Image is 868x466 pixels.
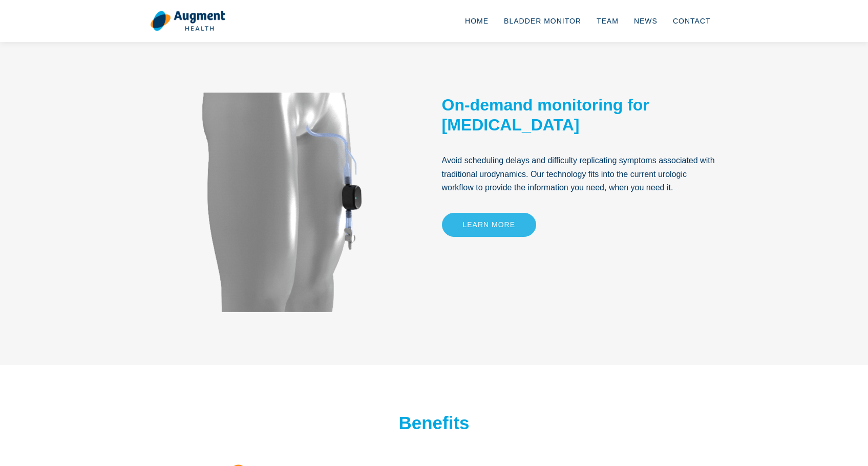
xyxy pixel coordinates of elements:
a: Bladder Monitor [496,4,589,38]
a: Team [589,4,626,38]
a: Learn More [442,213,537,237]
p: Avoid scheduling delays and difficulty replicating symptoms associated with traditional urodynami... [442,154,718,194]
a: Contact [665,4,718,38]
a: News [626,4,665,38]
img: logo [150,10,225,32]
h2: On-demand monitoring for [MEDICAL_DATA] [442,95,718,135]
a: Home [457,4,496,38]
h2: Benefits [296,412,573,434]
